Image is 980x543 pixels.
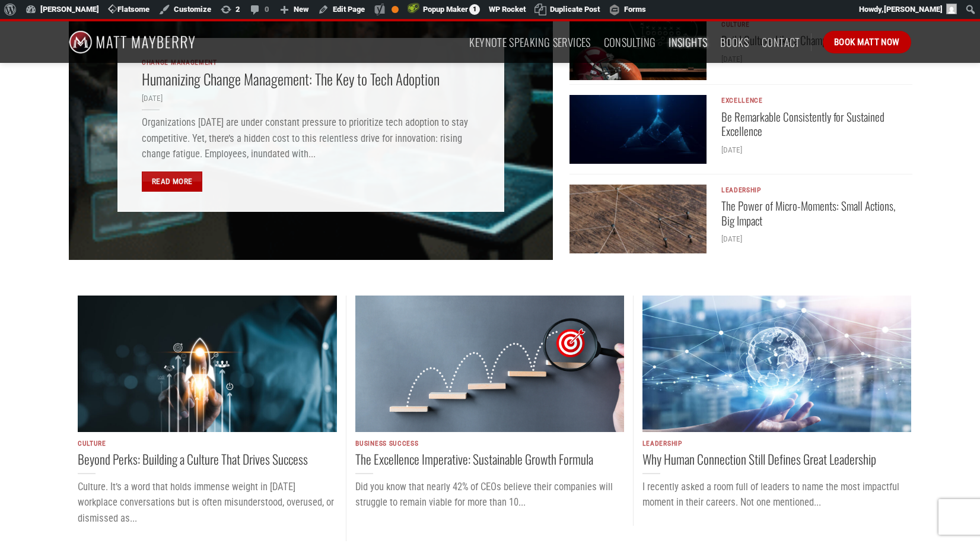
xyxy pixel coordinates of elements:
[142,69,440,88] a: Humanizing Change Management: The Key to Tech Adoption
[642,450,876,467] a: Why Human Connection Still Defines Great Leadership
[142,115,480,163] p: Organizations [DATE] are under constant pressure to prioritize tech adoption to stay competitive....
[78,296,337,432] img: building culture
[721,233,898,245] div: [DATE]
[720,31,749,53] a: Books
[642,480,911,511] p: I recently asked a room full of leaders to name the most impactful moment in their careers. Not o...
[142,172,202,192] a: Read More
[721,97,898,105] p: Excellence
[569,95,707,164] img: remarkable
[823,31,911,53] a: Book Matt Now
[642,440,911,448] p: Leadership
[392,6,399,13] div: OK
[834,35,900,49] span: Book Matt Now
[762,31,800,53] a: Contact
[355,440,623,448] p: Business Success
[469,4,480,15] span: 1
[721,110,898,139] a: Be Remarkable Consistently for Sustained Excellence
[355,296,623,432] img: sustainable growth formula
[355,450,593,467] a: The Excellence Imperative: Sustainable Growth Formula
[604,31,656,53] a: Consulting
[721,199,898,228] a: The Power of Micro-Moments: Small Actions, Big Impact
[78,440,337,448] p: Culture
[669,31,707,53] a: Insights
[721,186,898,195] p: Leadership
[884,5,943,14] span: [PERSON_NAME]
[78,450,308,467] a: Beyond Perks: Building a Culture That Drives Success
[569,185,707,253] img: micro-moments
[78,480,337,527] p: Culture. It’s a word that holds immense weight in [DATE] workplace conversations but is often mis...
[721,144,898,156] div: [DATE]
[642,296,911,432] img: leadership connection
[69,21,195,63] img: Matt Mayberry
[355,480,623,511] p: Did you know that nearly 42% of CEOs believe their companies will struggle to remain viable for m...
[142,92,480,104] div: [DATE]
[469,31,590,53] a: Keynote Speaking Services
